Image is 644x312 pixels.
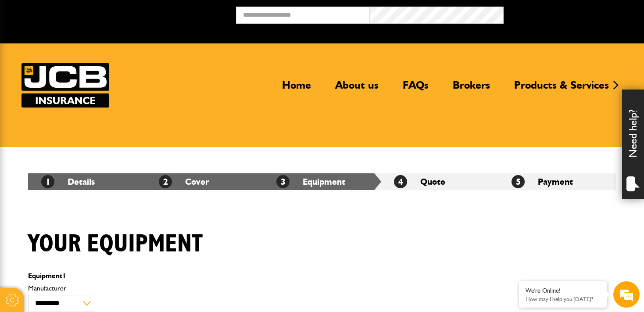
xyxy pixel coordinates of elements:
[28,273,415,280] p: Equipment
[263,173,381,190] li: Equipment
[508,79,615,99] a: Products & Services
[21,63,109,108] img: JCB Insurance Services logo
[28,230,203,259] h1: Your equipment
[526,296,600,302] p: How may I help you today?
[159,175,172,188] span: 2
[159,176,209,187] a: 2Cover
[394,175,407,188] span: 4
[21,63,109,108] a: JCB Insurance Services
[504,7,637,20] button: Broker Login
[276,175,290,188] span: 3
[512,175,525,188] span: 5
[622,90,644,199] div: Need help?
[498,173,616,190] li: Payment
[526,287,600,294] div: We're Online!
[275,79,318,99] a: Home
[381,173,498,190] li: Quote
[396,79,435,99] a: FAQs
[41,176,95,187] a: 1Details
[41,175,54,188] span: 1
[28,285,415,292] label: Manufacturer
[62,272,66,280] span: 1
[446,79,497,99] a: Brokers
[329,79,385,99] a: About us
